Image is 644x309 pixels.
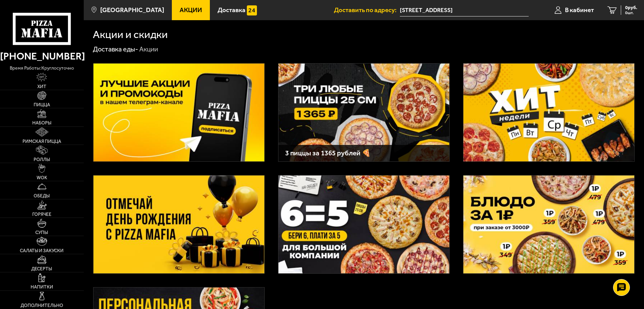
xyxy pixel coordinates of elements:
[37,84,46,89] span: Хит
[35,230,48,235] span: Супы
[100,7,164,13] span: [GEOGRAPHIC_DATA]
[278,63,450,162] a: 3 пиццы за 1365 рублей 🍕
[31,267,52,271] span: Десерты
[400,4,529,16] span: Ленинградская область, Всеволожский район, Заневское городское поселение, Кудрово, Английская ули...
[31,285,53,289] span: Напитки
[23,139,61,144] span: Римская пицца
[37,176,47,180] span: WOK
[218,7,245,13] span: Доставка
[625,11,637,15] span: 0 шт.
[32,212,51,217] span: Горячее
[139,45,158,54] div: Акции
[334,7,400,13] span: Доставить по адресу:
[34,103,50,107] span: Пицца
[21,303,63,308] span: Дополнительно
[625,5,637,10] span: 0 руб.
[93,29,168,40] h1: Акции и скидки
[247,5,257,15] img: 15daf4d41897b9f0e9f617042186c801.svg
[285,150,443,157] h3: 3 пиццы за 1365 рублей 🍕
[32,121,51,125] span: Наборы
[34,194,50,198] span: Обеды
[565,7,594,13] span: В кабинет
[34,157,50,162] span: Роллы
[20,248,64,253] span: Салаты и закуски
[180,7,202,13] span: Акции
[400,4,529,16] input: Ваш адрес доставки
[93,45,138,53] a: Доставка еды-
